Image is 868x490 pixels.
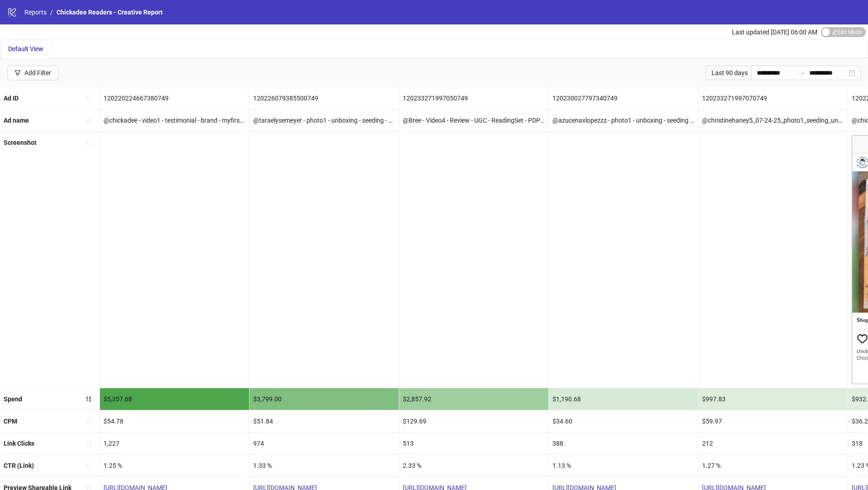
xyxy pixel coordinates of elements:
div: 120230027797340749 [549,87,698,109]
span: sort-ascending [85,462,92,469]
div: $2,857.92 [399,388,548,410]
div: 388 [549,433,698,454]
span: swap-right [798,69,806,76]
span: Default View [8,45,43,52]
div: 1,227 [100,433,249,454]
span: sort-ascending [85,117,92,124]
div: $59.97 [698,410,848,432]
div: 1.33 % [250,455,399,476]
div: 120226079385500749 [250,87,399,109]
b: Spend [4,395,22,403]
div: @christinehaney5_07-24-25_photo1_seeding_unboxing_MyFirstStories_Chickadee__iter0 [698,109,848,131]
span: Chickadee Readers - Creative Report [57,9,163,16]
div: 120220224667380749 [100,87,249,109]
div: $34.60 [549,410,698,432]
div: 2.33 % [399,455,548,476]
div: $5,357.68 [100,388,249,410]
div: $997.83 [698,388,848,410]
b: Link Clicks [4,440,34,447]
div: @azucenaxlopezzz - photo1 - unboxing - seeding - MyFirstStories - PDP - CHK2845825 - [DATE] [549,109,698,131]
div: $3,799.00 [250,388,399,410]
div: 513 [399,433,548,454]
div: @Bree - Video4 - Review - UGC - ReadingSet - PDP - CHK745744 - [DATE] [399,109,548,131]
div: Last 90 days [706,66,751,80]
span: Last updated [DATE] 06:00 AM [732,29,817,36]
li: / [50,7,53,17]
div: $1,190.68 [549,388,698,410]
div: 1.25 % [100,455,249,476]
div: 120233271997050749 [399,87,548,109]
span: to [798,69,806,76]
span: sort-ascending [85,95,92,101]
span: sort-descending [85,396,92,402]
div: $54.78 [100,410,249,432]
button: Add Filter [7,66,58,80]
div: @taraelysemeyer - photo1 - unboxing - seeding - MyFirstStories - PDP - CHK1445776 - [DATE] [250,109,399,131]
b: Ad name [4,117,29,124]
span: filter [14,70,21,76]
span: sort-ascending [85,418,92,424]
div: 120233271997070749 [698,87,848,109]
span: sort-ascending [85,440,92,447]
div: $51.84 [250,410,399,432]
div: 1.13 % [549,455,698,476]
div: 212 [698,433,848,454]
b: Screenshot [4,139,37,146]
div: 1.27 % [698,455,848,476]
a: Reports [23,7,48,17]
div: $129.69 [399,410,548,432]
span: sort-ascending [85,139,92,146]
div: 974 [250,433,399,454]
b: CPM [4,418,17,425]
b: Ad ID [4,95,19,102]
b: CTR (Link) [4,462,34,469]
div: Add Filter [24,69,51,76]
div: @chickadee - video1 - testimonial - brand - myfirststoriesbundle - PDP - CHK645719 - [DATE] [100,109,249,131]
